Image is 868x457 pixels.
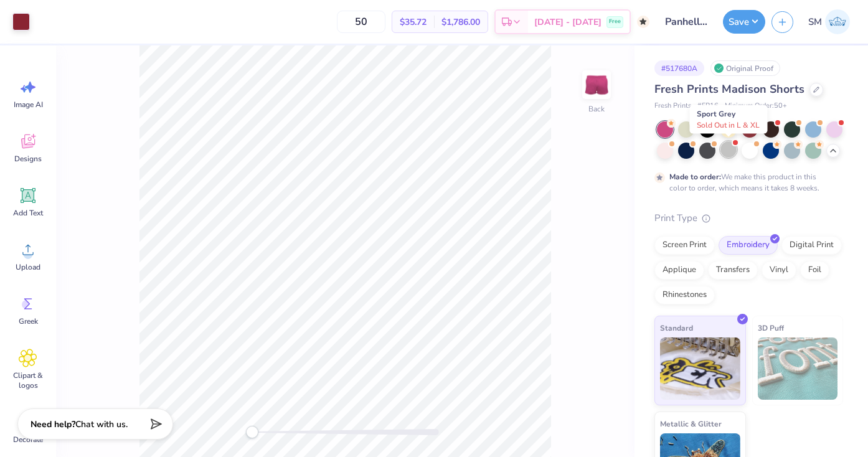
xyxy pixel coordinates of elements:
div: Vinyl [762,261,796,280]
input: – – [337,11,385,33]
div: Rhinestones [654,286,715,304]
strong: Need help? [31,418,75,430]
span: Designs [14,154,42,164]
span: $35.72 [400,16,427,29]
div: # 517680A [654,60,704,76]
div: Embroidery [719,236,778,255]
div: Back [588,103,605,115]
span: Chat with us. [75,418,128,430]
input: Untitled Design [656,9,717,34]
span: Free [609,17,621,26]
div: Sport Grey [690,105,768,134]
div: Print Type [654,211,843,225]
span: Decorate [13,435,43,445]
span: Image AI [14,100,43,110]
img: 3D Puff [758,337,838,400]
span: Fresh Prints [654,101,691,111]
span: Upload [16,262,40,272]
span: SM [808,15,822,29]
div: We make this product in this color to order, which means it takes 8 weeks. [669,171,823,194]
div: Original Proof [710,60,780,76]
span: Sold Out in L & XL [697,120,760,130]
span: Greek [19,316,38,326]
div: Applique [654,261,704,280]
img: Standard [660,337,740,400]
span: Clipart & logos [7,370,49,390]
img: Sophia Miles [825,9,850,34]
div: Digital Print [781,236,842,255]
div: Screen Print [654,236,715,255]
span: 3D Puff [758,321,784,334]
a: SM [803,9,856,34]
div: Transfers [708,261,758,280]
span: Standard [660,321,693,334]
div: Accessibility label [246,426,258,438]
span: Add Text [13,208,43,218]
img: Back [584,72,609,97]
span: $1,786.00 [441,16,480,29]
span: Fresh Prints Madison Shorts [654,82,804,97]
button: Save [723,10,765,34]
div: Foil [800,261,829,280]
strong: Made to order: [669,172,721,182]
span: [DATE] - [DATE] [534,16,601,29]
span: Metallic & Glitter [660,417,722,430]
